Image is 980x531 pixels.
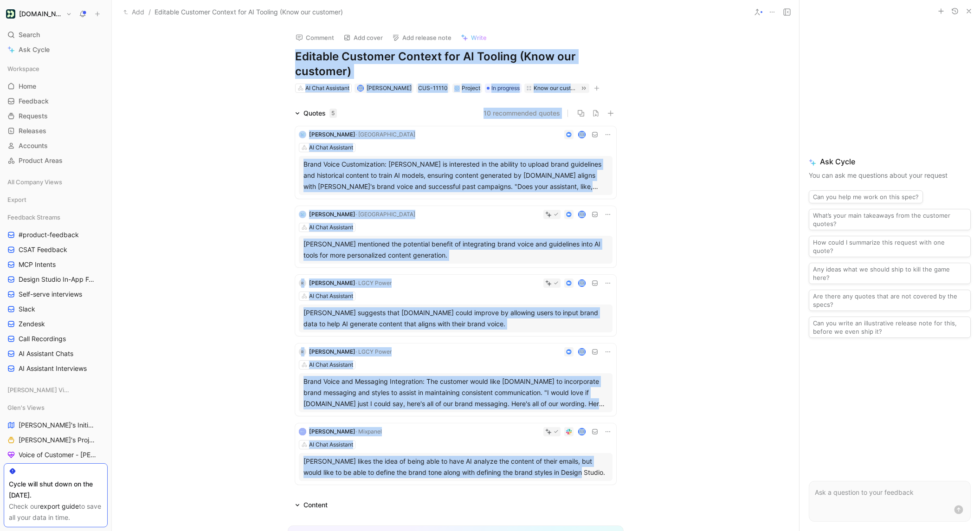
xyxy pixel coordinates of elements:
[4,228,108,242] a: #product-feedback
[303,239,608,261] div: [PERSON_NAME] mentioned the potential benefit of integrating brand voice and guidelines into AI t...
[452,84,482,93] div: 💠Project
[303,456,608,478] div: [PERSON_NAME] likes the idea of being able to have AI analyze the content of their emails, but wo...
[291,31,338,44] button: Comment
[19,435,96,445] span: [PERSON_NAME]'s Projects
[809,263,971,284] button: Any ideas what we should ship to kill the game here?
[534,84,577,93] div: Know our customer ai context
[19,245,67,254] span: CSAT Feedback
[19,421,96,430] span: [PERSON_NAME]'s Initiatives
[309,211,355,218] span: [PERSON_NAME]
[355,348,392,355] span: · LGCY Power
[4,175,108,189] div: All Company Views
[4,109,108,123] a: Requests
[19,364,87,373] span: AI Assistant Interviews
[309,143,353,152] div: AI Chat Assistant
[291,108,341,119] div: Quotes5
[4,272,108,286] a: Design Studio In-App Feedback
[4,383,108,400] div: [PERSON_NAME] Views
[809,236,971,257] button: How could I summarize this request with one quote?
[388,31,456,44] button: Add release note
[309,348,355,355] span: [PERSON_NAME]
[329,109,337,118] div: 5
[579,131,585,137] img: avatar
[19,10,62,18] h1: [DOMAIN_NAME]
[355,428,382,435] span: · Mixpanel
[19,334,66,343] span: Call Recordings
[4,124,108,138] a: Releases
[19,230,79,240] span: #product-feedback
[4,94,108,108] a: Feedback
[4,317,108,331] a: Zendesk
[305,84,349,93] div: AI Chat Assistant
[19,126,46,136] span: Releases
[299,428,306,435] img: logo
[579,349,585,355] img: avatar
[19,141,48,150] span: Accounts
[4,418,108,432] a: [PERSON_NAME]'s Initiatives
[299,131,306,138] img: logo
[809,317,971,338] button: Can you write an illustrative release note for this, before we even ship it?
[471,33,487,42] span: Write
[19,349,73,358] span: AI Assistant Chats
[4,7,74,20] button: Customer.io[DOMAIN_NAME]
[19,450,97,460] span: Voice of Customer - [PERSON_NAME]
[19,111,48,121] span: Requests
[303,159,608,192] div: Brand Voice Customization: [PERSON_NAME] is interested in the ability to upload brand guidelines ...
[485,84,522,93] div: In progress
[4,210,108,376] div: Feedback Streams#product-feedbackCSAT FeedbackMCP IntentsDesign Studio In-App FeedbackSelf-serve ...
[4,175,108,192] div: All Company Views
[4,448,108,462] a: Voice of Customer - [PERSON_NAME]
[299,279,306,287] div: R
[309,440,353,449] div: AI Chat Assistant
[355,131,415,138] span: · [GEOGRAPHIC_DATA]
[7,177,62,187] span: All Company Views
[303,499,328,511] div: Content
[491,84,520,93] span: In progress
[19,82,36,91] span: Home
[121,6,147,18] button: Add
[809,290,971,311] button: Are there any quotes that are not covered by the specs?
[579,211,585,217] img: avatar
[457,31,491,44] button: Write
[309,428,355,435] span: [PERSON_NAME]
[4,258,108,272] a: MCP Intents
[19,260,56,269] span: MCP Intents
[7,213,60,222] span: Feedback Streams
[4,139,108,153] a: Accounts
[4,401,108,521] div: Glen's Views[PERSON_NAME]'s Initiatives[PERSON_NAME]'s ProjectsVoice of Customer - [PERSON_NAME]F...
[339,31,387,44] button: Add cover
[454,85,460,91] img: 💠
[355,279,392,286] span: · LGCY Power
[7,385,71,395] span: [PERSON_NAME] Views
[303,307,608,330] div: [PERSON_NAME] suggests that [DOMAIN_NAME] could improve by allowing users to input brand data to ...
[579,428,585,434] img: avatar
[303,108,337,119] div: Quotes
[9,501,103,523] div: Check our to save all your data in time.
[303,376,608,409] div: Brand Voice and Messaging Integration: The customer would like [DOMAIN_NAME] to incorporate brand...
[484,108,560,119] button: 10 recommended quotes
[309,223,353,232] div: AI Chat Assistant
[19,44,50,55] span: Ask Cycle
[309,291,353,301] div: AI Chat Assistant
[454,84,480,93] div: Project
[4,28,108,42] div: Search
[4,243,108,257] a: CSAT Feedback
[7,403,45,412] span: Glen's Views
[809,170,971,181] p: You can ask me questions about your request
[291,499,331,511] div: Content
[4,287,108,301] a: Self-serve interviews
[7,64,39,73] span: Workspace
[19,156,63,165] span: Product Areas
[19,97,49,106] span: Feedback
[355,211,415,218] span: · [GEOGRAPHIC_DATA]
[4,332,108,346] a: Call Recordings
[19,29,40,40] span: Search
[4,62,108,76] div: Workspace
[4,362,108,376] a: AI Assistant Interviews
[19,304,35,314] span: Slack
[4,302,108,316] a: Slack
[809,209,971,230] button: What’s your main takeaways from the customer quotes?
[295,49,616,79] h1: Editable Customer Context for AI Tooling (Know our customer)
[40,502,79,510] a: export guide
[358,85,363,91] img: avatar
